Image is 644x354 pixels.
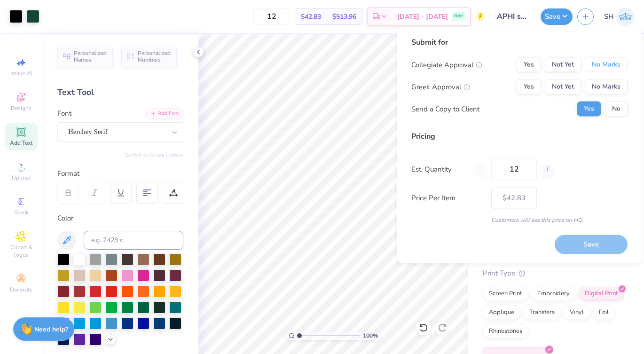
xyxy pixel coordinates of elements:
div: Submit for [411,37,628,48]
span: SH [604,11,614,22]
span: Greek [14,209,29,216]
div: Color [57,213,183,224]
button: Save [541,8,573,25]
button: Switch to Greek Letters [125,151,183,159]
button: Not Yet [545,57,581,72]
strong: Need help? [34,325,68,334]
label: Font [57,108,71,119]
span: Designs [11,104,31,112]
div: Foil [593,306,615,320]
div: Pricing [411,131,628,142]
div: Digital Print [579,287,624,301]
div: Customers will see this price on HQ. [411,216,628,224]
span: Add Text [10,139,32,147]
span: Personalized Numbers [138,50,171,63]
button: Yes [517,57,541,72]
button: No [605,102,628,117]
div: Embroidery [531,287,576,301]
span: Personalized Names [74,50,107,63]
div: Transfers [523,306,561,320]
div: Send a Copy to Client [411,103,479,114]
div: Format [57,168,184,179]
span: [DATE] - [DATE] [397,12,448,22]
label: Est. Quantity [411,164,467,174]
button: Not Yet [545,79,581,94]
span: Decorate [10,286,32,293]
div: Rhinestones [483,324,528,338]
span: $513.96 [332,12,356,22]
span: FREE [454,13,463,20]
button: Yes [577,102,601,117]
label: Price Per Item [411,192,484,203]
div: Text Tool [57,86,183,99]
input: – – [491,158,537,180]
button: Yes [517,79,541,94]
div: Screen Print [483,287,528,301]
span: Image AI [10,70,32,77]
div: Collegiate Approval [411,59,482,70]
div: Add Font [146,108,183,119]
a: SH [604,8,635,26]
input: Untitled Design [490,7,536,26]
div: Applique [483,306,520,320]
button: No Marks [585,79,628,94]
div: Print Type [483,268,625,279]
span: $42.83 [301,12,321,22]
span: 100 % [363,331,378,340]
img: Sofia Hristidis [616,8,635,26]
input: e.g. 7428 c [84,231,183,250]
button: No Marks [585,57,628,72]
div: Vinyl [564,306,590,320]
input: – – [253,8,290,25]
span: Upload [12,174,31,181]
span: Clipart & logos [5,244,38,259]
div: Greek Approval [411,81,470,92]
